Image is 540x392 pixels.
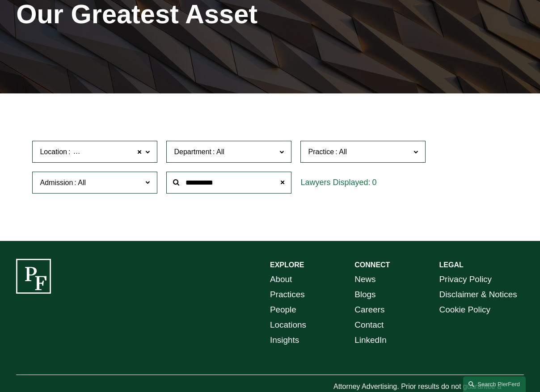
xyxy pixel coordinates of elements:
a: Cookie Policy [439,302,490,317]
a: Privacy Policy [439,272,492,287]
a: Practices [270,287,305,302]
span: Location [40,148,67,156]
span: Practice [308,148,334,156]
a: Contact [354,317,384,333]
a: Disclaimer & Notices [439,287,517,302]
strong: CONNECT [354,261,390,269]
span: [GEOGRAPHIC_DATA] [72,146,146,158]
a: About [270,272,292,287]
strong: LEGAL [439,261,464,269]
strong: EXPLORE [270,261,304,269]
a: Blogs [354,287,375,302]
span: Department [174,148,211,156]
a: People [270,302,296,317]
a: Careers [354,302,384,317]
a: News [354,272,375,287]
a: Insights [270,333,299,348]
a: Locations [270,317,306,333]
a: LinkedIn [354,333,386,348]
a: Search this site [463,376,526,392]
span: Admission [40,179,73,186]
span: 0 [372,178,377,187]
